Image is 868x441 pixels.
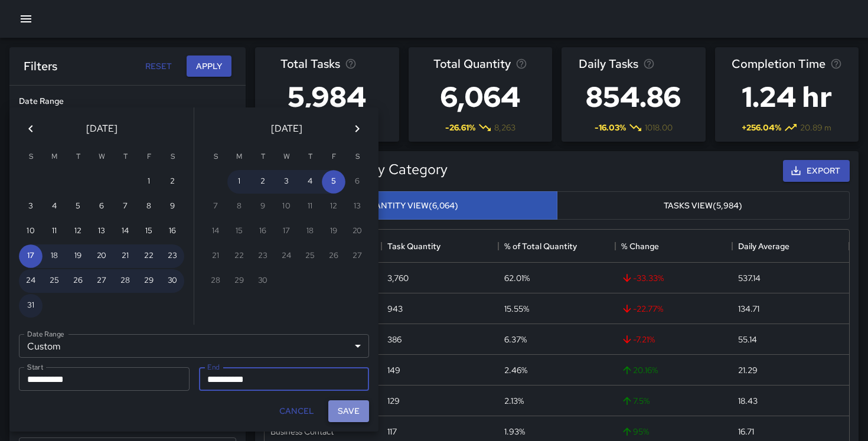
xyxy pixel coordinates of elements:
label: Start [27,362,43,372]
button: 5 [322,170,345,194]
button: Previous month [19,117,43,141]
button: 30 [161,269,184,293]
button: 5 [66,195,90,218]
button: 26 [66,269,90,293]
button: 24 [19,269,43,293]
button: 8 [137,195,161,218]
button: 2 [251,170,275,194]
button: 29 [137,269,161,293]
div: Custom [19,334,369,358]
button: 28 [113,269,137,293]
button: 19 [66,244,90,268]
button: 20 [90,244,113,268]
button: 1 [227,170,251,194]
span: Saturday [347,145,368,169]
button: 17 [19,244,43,268]
button: 31 [19,294,43,318]
span: Tuesday [67,145,89,169]
button: 22 [137,244,161,268]
span: Thursday [299,145,321,169]
button: 12 [66,220,90,243]
button: 14 [113,220,137,243]
button: 27 [90,269,113,293]
span: Saturday [162,145,183,169]
button: 3 [19,195,43,218]
button: 7 [113,195,137,218]
button: 18 [43,244,66,268]
span: Monday [44,145,65,169]
button: 2 [161,170,184,194]
button: 4 [298,170,322,194]
button: 25 [43,269,66,293]
button: 21 [113,244,137,268]
button: 3 [275,170,298,194]
button: 9 [161,195,184,218]
button: 10 [19,220,43,243]
button: 13 [90,220,113,243]
button: 6 [90,195,113,218]
span: Tuesday [252,145,273,169]
button: 4 [43,195,66,218]
span: Wednesday [91,145,112,169]
button: Next month [345,117,369,141]
button: 15 [137,220,161,243]
button: 23 [161,244,184,268]
label: End [207,362,220,372]
span: Sunday [20,145,41,169]
span: Friday [138,145,159,169]
button: 16 [161,220,184,243]
span: Monday [229,145,250,169]
span: Sunday [205,145,226,169]
span: Thursday [115,145,136,169]
span: [DATE] [271,120,302,137]
span: [DATE] [86,120,118,137]
button: 1 [137,170,161,194]
button: 11 [43,220,66,243]
button: Cancel [275,400,319,422]
span: Friday [323,145,344,169]
label: Date Range [27,329,64,339]
button: Save [328,400,369,422]
span: Wednesday [276,145,297,169]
